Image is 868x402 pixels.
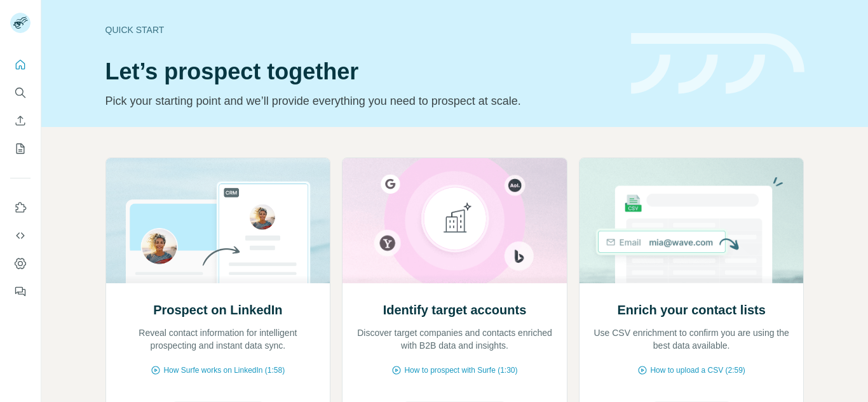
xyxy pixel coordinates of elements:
span: How Surfe works on LinkedIn (1:58) [163,365,285,376]
button: Enrich CSV [10,109,31,132]
p: Use CSV enrichment to confirm you are using the best data available. [592,326,791,352]
h1: Let’s prospect together [105,59,616,84]
img: banner [631,33,804,95]
span: How to upload a CSV (2:59) [650,365,745,376]
span: How to prospect with Surfe (1:30) [404,365,517,376]
div: Quick start [105,23,616,36]
button: Quick start [10,53,31,76]
h2: Enrich your contact lists [617,301,765,319]
p: Discover target companies and contacts enriched with B2B data and insights. [355,326,554,352]
button: Feedback [10,280,31,303]
h2: Identify target accounts [383,301,527,319]
img: Identify target accounts [342,158,567,283]
p: Pick your starting point and we’ll provide everything you need to prospect at scale. [105,92,616,110]
button: Use Surfe on LinkedIn [10,196,31,219]
button: My lists [10,137,31,160]
img: Prospect on LinkedIn [105,158,331,283]
button: Use Surfe API [10,224,31,247]
img: Enrich your contact lists [579,158,804,283]
button: Search [10,81,31,104]
h2: Prospect on LinkedIn [153,301,282,319]
button: Dashboard [10,252,31,275]
p: Reveal contact information for intelligent prospecting and instant data sync. [119,326,318,352]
